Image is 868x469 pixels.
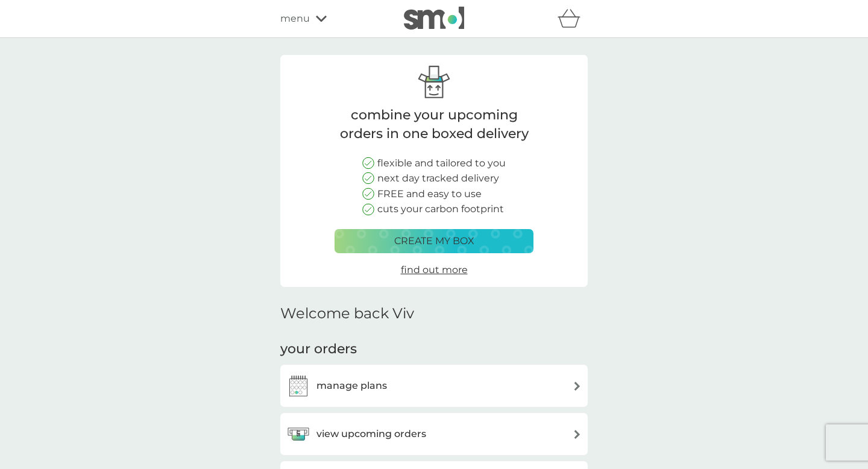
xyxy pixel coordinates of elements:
img: arrow right [573,430,582,439]
p: next day tracked delivery [377,171,499,186]
p: cuts your carbon footprint [377,201,504,217]
h2: Welcome back Viv [280,305,414,323]
button: create my box [335,229,533,253]
h3: your orders [280,340,357,359]
p: FREE and easy to use [377,186,482,202]
img: smol [404,7,464,30]
span: menu [280,11,310,27]
div: basket [558,7,588,31]
h3: manage plans [316,378,387,394]
a: find out more [401,262,468,278]
span: find out more [401,264,468,275]
p: flexible and tailored to you [377,156,506,171]
p: create my box [394,233,474,249]
h3: view upcoming orders [316,426,426,442]
img: arrow right [573,382,582,391]
p: combine your upcoming orders in one boxed delivery [335,106,533,143]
